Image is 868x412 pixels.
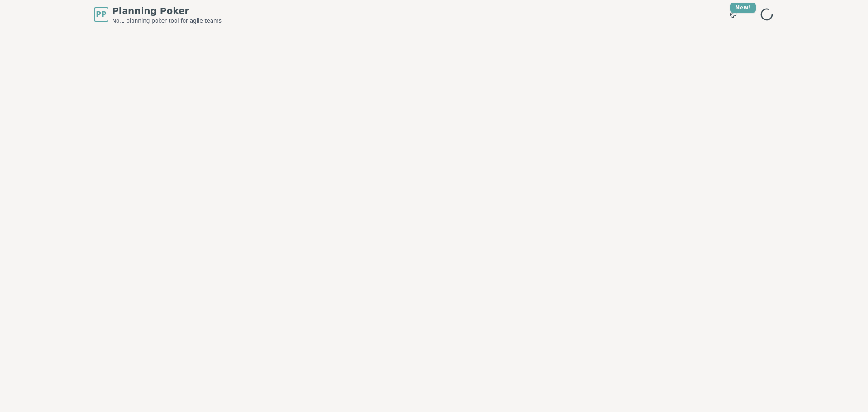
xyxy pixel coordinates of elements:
div: New! [730,3,756,13]
span: Planning Poker [112,5,222,17]
button: New! [725,6,741,23]
a: PPPlanning PokerNo.1 planning poker tool for agile teams [94,5,222,24]
span: No.1 planning poker tool for agile teams [112,17,222,24]
span: PP [96,9,106,20]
